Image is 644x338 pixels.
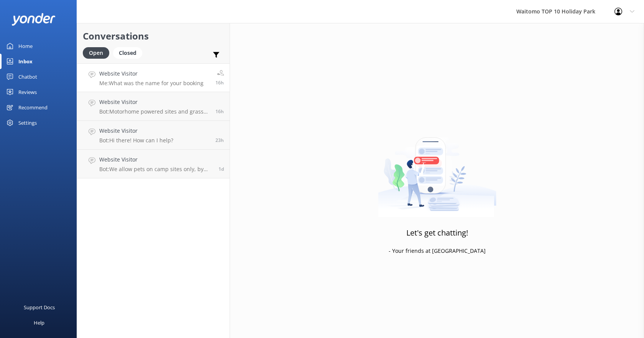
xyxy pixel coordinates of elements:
[77,63,230,92] a: Website VisitorMe:What was the name for your booking16h
[99,127,173,135] h4: Website Visitor
[378,121,496,217] img: artwork of a man stealing a conversation from at giant smartphone
[99,155,213,164] h4: Website Visitor
[83,48,113,57] a: Open
[215,79,224,86] span: Sep 16 2025 04:48pm (UTC +12:00) Pacific/Auckland
[77,92,230,121] a: Website VisitorBot:Motorhome powered sites and grass powered sites cost $64 for 2 people per nigh...
[99,108,210,115] p: Bot: Motorhome powered sites and grass powered sites cost $64 for 2 people per night. Premium sit...
[18,38,33,54] div: Home
[99,166,213,173] p: Bot: We allow pets on camp sites only, by prior arrangement outside of peak season, with a charge...
[83,29,224,43] h2: Conversations
[99,98,210,106] h4: Website Visitor
[215,108,224,115] span: Sep 16 2025 04:12pm (UTC +12:00) Pacific/Auckland
[215,137,224,143] span: Sep 16 2025 09:29am (UTC +12:00) Pacific/Auckland
[34,315,44,330] div: Help
[18,115,37,130] div: Settings
[18,69,37,84] div: Chatbot
[77,150,230,178] a: Website VisitorBot:We allow pets on camp sites only, by prior arrangement outside of peak season,...
[77,121,230,150] a: Website VisitorBot:Hi there! How can I help?23h
[113,48,146,57] a: Closed
[24,300,55,315] div: Support Docs
[11,13,56,26] img: yonder-white-logo.png
[18,54,33,69] div: Inbox
[219,166,224,172] span: Sep 15 2025 11:15am (UTC +12:00) Pacific/Auckland
[18,84,37,100] div: Reviews
[18,100,48,115] div: Recommend
[83,47,109,59] div: Open
[99,137,173,144] p: Bot: Hi there! How can I help?
[389,247,486,255] p: - Your friends at [GEOGRAPHIC_DATA]
[99,69,204,78] h4: Website Visitor
[99,80,204,87] p: Me: What was the name for your booking
[406,227,468,239] h3: Let's get chatting!
[113,47,142,59] div: Closed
